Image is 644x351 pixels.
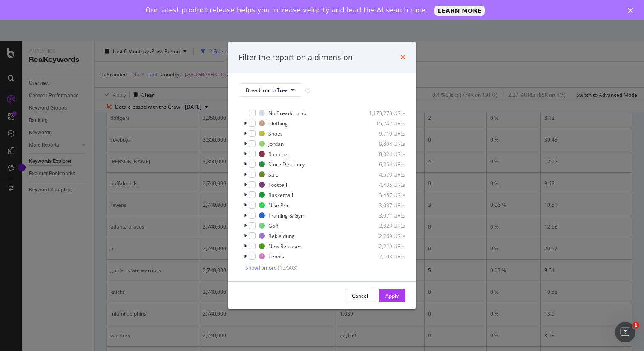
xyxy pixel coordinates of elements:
[615,322,635,342] iframe: Intercom live chat
[379,289,405,302] button: Apply
[364,222,405,229] div: 2,823 URLs
[364,191,405,199] div: 3,457 URLs
[364,243,405,250] div: 2,219 URLs
[268,161,305,168] div: Store Directory
[239,83,302,97] button: Breadcrumb Tree
[268,151,287,158] div: Running
[434,6,485,16] a: LEARN MORE
[364,202,405,209] div: 3,087 URLs
[628,8,636,13] div: Close
[268,171,279,178] div: Sale
[385,292,399,299] div: Apply
[364,161,405,168] div: 6,254 URLs
[268,181,287,189] div: Football
[268,243,302,250] div: New Releases
[364,120,405,127] div: 15,747 URLs
[364,110,405,117] div: 1,173,273 URLs
[400,52,405,63] div: times
[268,232,295,240] div: Bekleidung
[268,212,305,219] div: Training & Gym
[345,289,375,302] button: Cancel
[268,191,293,199] div: Basketball
[352,292,368,299] div: Cancel
[228,42,416,310] div: modal
[278,264,298,271] span: ( 15 / 503 )
[364,181,405,189] div: 4,435 URLs
[632,322,639,329] span: 1
[364,253,405,260] div: 2,103 URLs
[364,140,405,148] div: 8,804 URLs
[364,171,405,178] div: 4,570 URLs
[246,87,288,94] span: Breadcrumb Tree
[268,130,283,137] div: Shoes
[268,253,284,260] div: Tennis
[146,6,428,15] div: Our latest product release helps you increase velocity and lead the AI search race.
[268,140,284,148] div: Jordan
[364,232,405,240] div: 2,269 URLs
[268,222,278,229] div: Golf
[268,110,306,117] div: No Breadcrumb
[364,130,405,137] div: 9,710 URLs
[364,151,405,158] div: 8,024 URLs
[268,202,288,209] div: Nike Pro
[364,212,405,219] div: 3,071 URLs
[245,264,277,271] span: Show 15 more
[268,120,288,127] div: Clothing
[239,52,353,63] div: Filter the report on a dimension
